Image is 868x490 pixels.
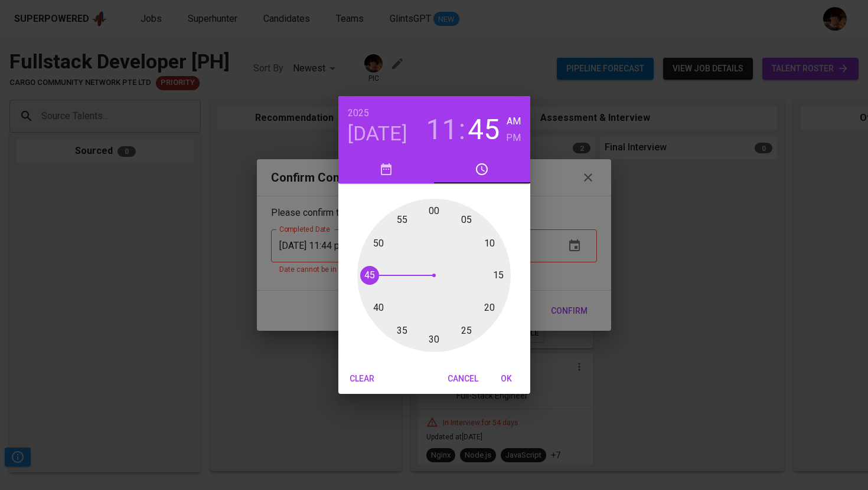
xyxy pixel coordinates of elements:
span: Cancel [448,371,478,386]
button: OK [488,368,526,390]
span: OK [492,371,521,386]
button: [DATE] [348,121,407,146]
button: 11 [426,113,458,146]
span: Clear [348,371,376,386]
button: Clear [343,368,381,390]
button: 45 [468,113,500,146]
h6: AM [507,113,521,130]
button: PM [506,130,521,146]
button: AM [506,113,521,130]
h3: : [459,113,465,146]
button: 2025 [348,105,369,121]
button: Cancel [443,368,483,390]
